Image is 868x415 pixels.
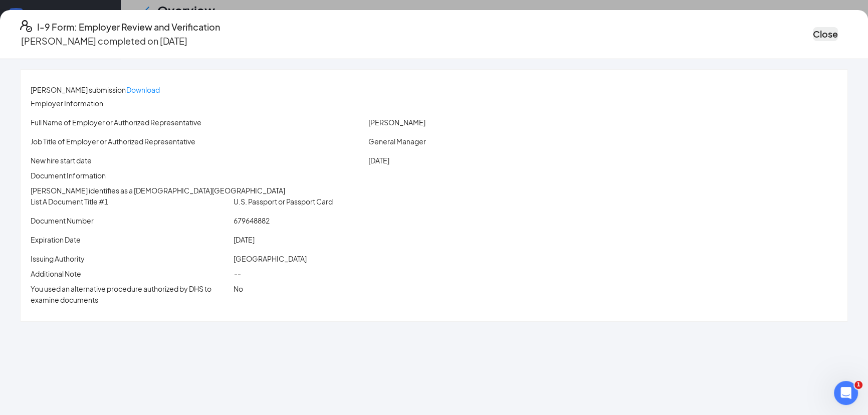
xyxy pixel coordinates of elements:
[234,254,307,263] span: [GEOGRAPHIC_DATA]
[368,156,389,165] span: [DATE]
[834,381,858,405] iframe: Intercom live chat
[31,170,106,181] span: Document Information
[31,253,230,264] p: Issuing Authority
[854,381,862,389] span: 1
[31,215,230,226] p: Document Number
[31,155,364,166] p: New hire start date
[31,117,364,128] p: Full Name of Employer or Authorized Representative
[31,186,285,195] span: [PERSON_NAME] identifies as a [DEMOGRAPHIC_DATA][GEOGRAPHIC_DATA]
[20,20,32,32] svg: FormI9EVerifyIcon
[31,283,230,305] p: You used an alternative procedure authorized by DHS to examine documents
[126,82,160,98] button: Download
[368,137,426,146] span: General Manager
[234,284,243,293] span: No
[31,234,230,245] p: Expiration Date
[31,196,230,207] p: List A Document Title #1
[368,118,425,127] span: [PERSON_NAME]
[126,84,160,95] p: Download
[234,269,241,278] span: --
[31,98,103,109] span: Employer Information
[37,20,220,34] h4: I-9 Form: Employer Review and Verification
[234,216,270,225] span: 679648882
[21,34,187,48] p: [PERSON_NAME] completed on [DATE]
[813,27,838,41] button: Close
[234,235,255,244] span: [DATE]
[31,136,364,147] p: Job Title of Employer or Authorized Representative
[31,85,126,94] span: [PERSON_NAME] submission
[234,197,333,206] span: U.S. Passport or Passport Card
[31,268,230,279] p: Additional Note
